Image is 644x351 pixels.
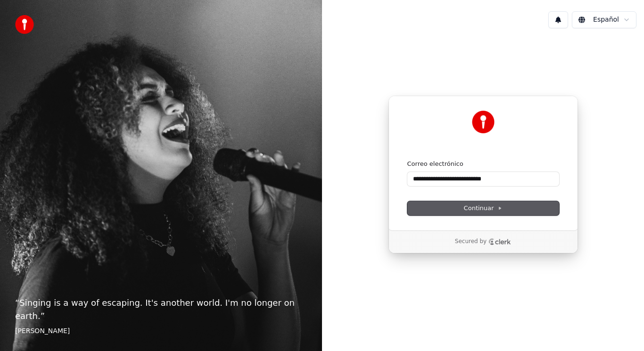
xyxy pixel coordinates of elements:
footer: [PERSON_NAME] [15,327,307,336]
label: Correo electrónico [407,160,463,168]
p: Secured by [455,238,487,245]
button: Continuar [407,201,559,215]
span: Continuar [464,204,503,212]
img: youka [15,15,34,34]
a: Clerk logo [488,238,511,245]
p: “ Singing is a way of escaping. It's another world. I'm no longer on earth. ” [15,296,307,323]
img: Youka [472,111,495,133]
